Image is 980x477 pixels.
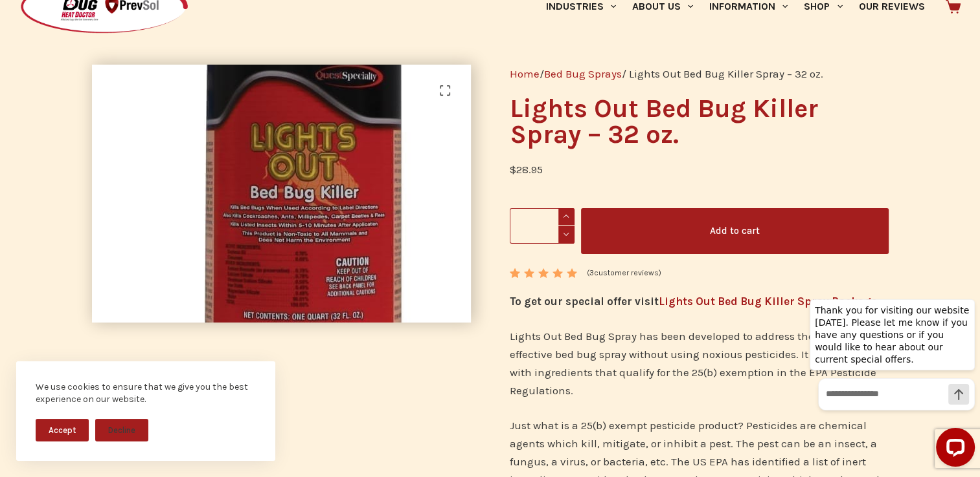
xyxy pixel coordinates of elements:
[36,419,89,441] button: Accept
[510,268,579,347] span: Rated out of 5 based on customer ratings
[581,208,889,254] button: Add to cart
[510,163,543,176] bdi: 28.95
[510,208,575,244] input: Product quantity
[510,295,877,308] strong: To get our special offer visit
[589,268,594,277] span: 3
[510,67,540,80] a: Home
[95,419,148,441] button: Decline
[36,381,256,406] div: We use cookies to ensure that we give you the best experience on our website.
[510,268,579,278] div: Rated 5.00 out of 5
[799,288,980,477] iframe: LiveChat chat widget
[510,268,519,288] span: 3
[544,67,622,80] a: Bed Bug Sprays
[510,163,516,176] span: $
[510,65,889,83] nav: Breadcrumb
[432,78,458,103] a: View full-screen image gallery
[510,327,889,399] p: Lights Out Bed Bug Spray has been developed to address the need for an effective bed bug spray wi...
[659,295,877,308] a: Lights Out Bed Bug Killer Spray Package
[587,267,661,280] a: (3customer reviews)
[510,96,889,147] h1: Lights Out Bed Bug Killer Spray – 32 oz.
